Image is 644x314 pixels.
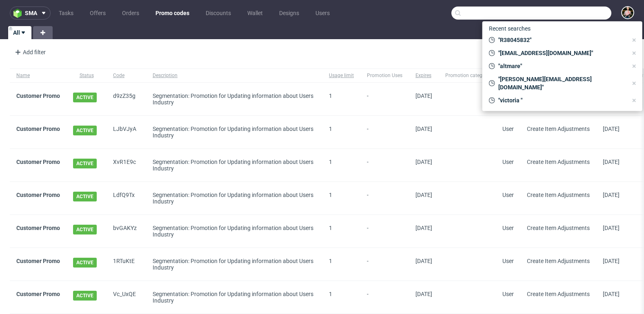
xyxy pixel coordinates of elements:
[495,75,628,91] span: "[PERSON_NAME][EMAIL_ADDRESS][DOMAIN_NAME]"
[603,126,620,132] span: [DATE]
[603,192,620,198] span: [DATE]
[25,10,37,16] span: sma
[603,225,620,231] span: [DATE]
[153,93,316,106] div: Segmentation: Promotion for Updating information about Users Industry
[495,96,628,104] span: "victoria "
[242,7,268,20] a: Wallet
[16,72,60,79] span: Name
[73,159,97,168] span: ACTIVE
[329,93,332,99] span: 1
[274,7,304,20] a: Designs
[153,72,316,79] span: Description
[502,192,514,198] span: User
[486,22,534,35] span: Recent searches
[8,26,31,39] a: All
[73,72,100,79] span: Status
[113,93,140,106] span: d9zZ35g
[367,225,402,238] span: -
[153,192,316,205] div: Segmentation: Promotion for Updating information about Users Industry
[16,192,60,198] a: Customer Promo
[113,159,140,172] span: XvR1E9c
[367,93,402,106] span: -
[16,258,60,264] a: Customer Promo
[502,291,514,297] span: User
[603,258,620,264] span: [DATE]
[329,291,332,297] span: 1
[16,126,60,132] a: Customer Promo
[445,72,489,79] span: Promotion category
[622,7,633,18] img: Marta Tomaszewska
[415,126,432,132] span: [DATE]
[151,7,194,20] a: Promo codes
[415,93,432,99] span: [DATE]
[527,159,590,165] span: Create Item Adjustments
[73,192,97,201] span: ACTIVE
[329,126,332,132] span: 1
[201,7,236,20] a: Discounts
[73,225,97,234] span: ACTIVE
[153,225,316,238] div: Segmentation: Promotion for Updating information about Users Industry
[73,93,97,102] span: ACTIVE
[16,93,60,99] a: Customer Promo
[502,258,514,264] span: User
[153,258,316,271] div: Segmentation: Promotion for Updating information about Users Industry
[13,9,25,18] img: logo
[527,225,590,231] span: Create Item Adjustments
[10,7,51,20] button: sma
[85,7,111,20] a: Offers
[502,159,514,165] span: User
[153,159,316,172] div: Segmentation: Promotion for Updating information about Users Industry
[415,159,432,165] span: [DATE]
[502,225,514,231] span: User
[113,192,140,205] span: LdfQ9Tx
[527,126,590,132] span: Create Item Adjustments
[16,159,60,165] a: Customer Promo
[73,258,97,268] span: ACTIVE
[495,36,628,44] span: "R38045832"
[527,258,590,264] span: Create Item Adjustments
[367,258,402,271] span: -
[113,258,140,271] span: 1RTuKtE
[113,225,140,238] span: bvGAKYz
[603,291,620,297] span: [DATE]
[367,159,402,172] span: -
[153,291,316,304] div: Segmentation: Promotion for Updating information about Users Industry
[117,7,144,20] a: Orders
[73,291,97,301] span: ACTIVE
[329,72,354,79] span: Usage limit
[73,126,97,135] span: ACTIVE
[415,72,432,79] span: Expires
[311,7,335,20] a: Users
[495,62,628,70] span: "altmare"
[367,192,402,205] span: -
[415,225,432,231] span: [DATE]
[11,46,47,59] div: Add filter
[329,225,332,231] span: 1
[153,126,316,139] div: Segmentation: Promotion for Updating information about Users Industry
[527,291,590,297] span: Create Item Adjustments
[415,291,432,297] span: [DATE]
[113,126,140,139] span: LJbVJyA
[502,126,514,132] span: User
[415,192,432,198] span: [DATE]
[415,258,432,264] span: [DATE]
[113,291,140,304] span: Vc_UxQE
[16,291,60,297] a: Customer Promo
[603,159,620,165] span: [DATE]
[527,192,590,198] span: Create Item Adjustments
[367,291,402,304] span: -
[113,72,140,79] span: Code
[329,192,332,198] span: 1
[367,72,402,79] span: Promotion Uses
[329,159,332,165] span: 1
[367,126,402,139] span: -
[54,7,78,20] a: Tasks
[16,225,60,231] a: Customer Promo
[329,258,332,264] span: 1
[495,49,628,57] span: "[EMAIL_ADDRESS][DOMAIN_NAME]"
